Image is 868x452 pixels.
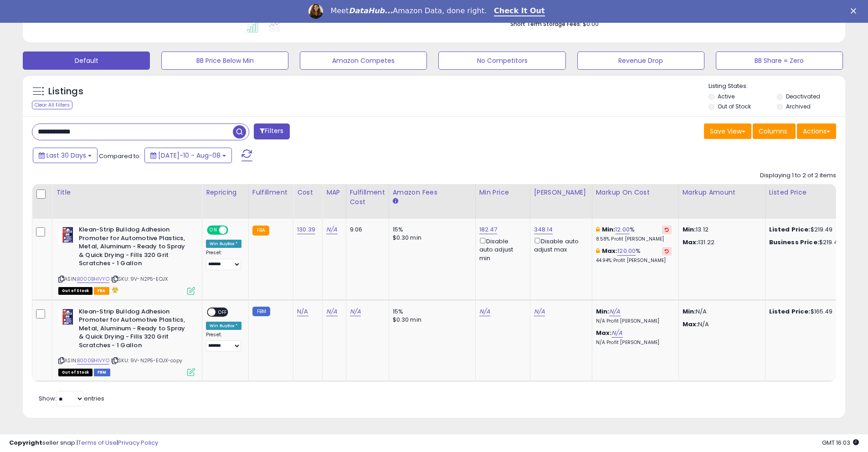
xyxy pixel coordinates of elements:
a: N/A [609,307,620,316]
i: hazardous material [109,287,119,293]
span: OFF [227,226,241,234]
p: N/A Profit [PERSON_NAME] [596,318,672,324]
a: Terms of Use [78,438,117,447]
a: 12.00 [615,225,630,234]
p: 13.12 [683,226,758,234]
label: Active [718,92,734,100]
p: 44.94% Profit [PERSON_NAME] [596,257,672,264]
div: Win BuyBox * [206,240,241,248]
div: Displaying 1 to 2 of 2 items [760,171,836,180]
div: Markup on Cost [596,188,675,197]
div: Markup Amount [683,188,761,197]
div: Repricing [206,188,245,197]
span: 2025-09-9 16:03 GMT [822,438,859,447]
b: Business Price: [769,238,819,247]
strong: Max: [683,238,699,247]
span: Show: entries [39,394,104,403]
div: Min Price [479,188,526,197]
small: FBM [252,307,270,316]
p: 131.22 [683,238,758,247]
button: Revenue Drop [577,51,704,70]
span: [DATE]-10 - Aug-08 [158,151,221,160]
div: Listed Price [769,188,848,197]
div: Disable auto adjust max [534,236,585,254]
small: FBA [252,226,269,236]
button: Save View [704,123,751,139]
img: 51C987T3SPL._SL40_.jpg [58,226,77,244]
h5: Listings [48,85,83,98]
a: B000BHIVYO [77,275,109,283]
label: Deactivated [786,92,820,100]
button: Default [23,51,150,70]
div: % [596,226,672,242]
div: Fulfillment Cost [350,188,385,207]
button: Actions [797,123,836,139]
b: Min: [596,307,610,316]
button: Filters [254,123,289,139]
i: DataHub... [349,6,393,15]
span: $0.00 [583,20,599,28]
div: $219.49 [769,226,845,234]
a: N/A [297,307,308,316]
div: 15% [393,226,468,234]
a: 182.47 [479,225,498,234]
a: 348.14 [534,225,553,234]
span: All listings that are currently out of stock and unavailable for purchase on Amazon [58,287,92,295]
div: Win BuyBox * [206,322,241,330]
a: N/A [350,307,361,316]
div: $165.49 [769,308,845,316]
b: Klean-Strip Bulldog Adhesion Promoter for Automotive Plastics, Metal, Aluminum - Ready to Spray &... [79,308,190,352]
strong: Copyright [9,438,42,447]
b: Short Term Storage Fees: [510,20,581,28]
small: Amazon Fees. [393,197,398,205]
p: 8.58% Profit [PERSON_NAME] [596,236,672,242]
a: 130.39 [297,225,315,234]
span: FBA [94,287,109,295]
a: N/A [326,307,337,316]
button: [DATE]-10 - Aug-08 [144,148,232,163]
a: Privacy Policy [118,438,158,447]
img: 51C987T3SPL._SL40_.jpg [58,308,77,326]
i: Revert to store-level Max Markup [665,249,669,253]
span: All listings that are currently out of stock and unavailable for purchase on Amazon [58,369,92,376]
a: N/A [479,307,490,316]
button: BB Price Below Min [161,51,288,70]
span: Columns [759,127,787,136]
span: | SKU: 9V-N2P5-EOJX-copy [111,357,182,364]
div: Preset: [206,332,241,352]
label: Archived [786,103,811,110]
div: MAP [326,188,342,197]
span: FBM [94,369,110,376]
i: Revert to store-level Min Markup [665,227,669,232]
div: 15% [393,308,468,316]
a: N/A [326,225,337,234]
th: The percentage added to the cost of goods (COGS) that forms the calculator for Min & Max prices. [592,184,678,219]
strong: Min: [683,307,696,316]
i: This overrides the store level min markup for this listing [596,226,600,232]
div: Meet Amazon Data, done right. [330,6,487,15]
span: Compared to: [99,152,141,160]
b: Listed Price: [769,225,811,234]
div: Preset: [206,250,241,270]
div: Amazon Fees [393,188,472,197]
span: OFF [216,308,230,316]
button: Last 30 Days [33,148,98,163]
div: [PERSON_NAME] [534,188,588,197]
button: Amazon Competes [300,51,427,70]
div: $0.30 min [393,234,468,242]
i: This overrides the store level max markup for this listing [596,248,600,254]
p: N/A [683,308,758,316]
label: Out of Stock [718,103,751,110]
p: N/A [683,320,758,329]
b: Max: [596,329,612,337]
a: N/A [611,329,622,338]
div: Close [851,8,860,14]
div: $219.48 [769,238,845,247]
div: ASIN: [58,308,195,375]
a: Check It Out [494,6,545,16]
b: Min: [602,225,616,234]
div: Cost [297,188,318,197]
a: B000BHIVYO [77,357,109,365]
span: Last 30 Days [46,151,86,160]
div: Disable auto adjust min [479,236,523,262]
